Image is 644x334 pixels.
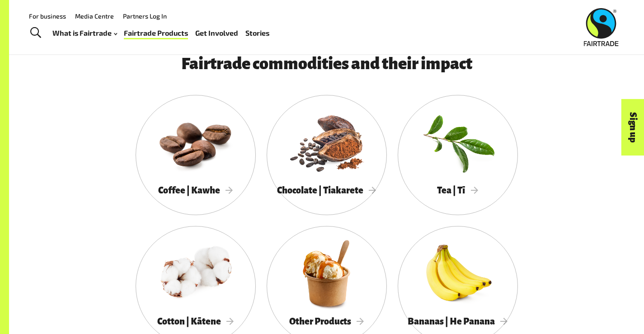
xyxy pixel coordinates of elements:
span: Chocolate | Tiakarete [277,185,376,195]
a: Tea | Tī [398,95,518,215]
img: Fairtrade Australia New Zealand logo [584,8,619,46]
a: Get Involved [195,27,238,40]
span: Bananas | He Panana [408,316,508,326]
a: Media Centre [75,12,114,20]
span: Tea | Tī [437,185,478,195]
span: Other Products [289,316,364,326]
a: Toggle Search [24,22,47,44]
a: Coffee | Kawhe [136,95,256,215]
a: For business [29,12,66,20]
a: Chocolate | Tiakarete [267,95,387,215]
a: Fairtrade Products [124,27,188,40]
a: Partners Log In [123,12,167,20]
h3: Fairtrade commodities and their impact [118,55,536,73]
a: Stories [245,27,269,40]
span: Cotton | Kātene [157,316,234,326]
span: Coffee | Kawhe [158,185,233,195]
a: What is Fairtrade [52,27,117,40]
